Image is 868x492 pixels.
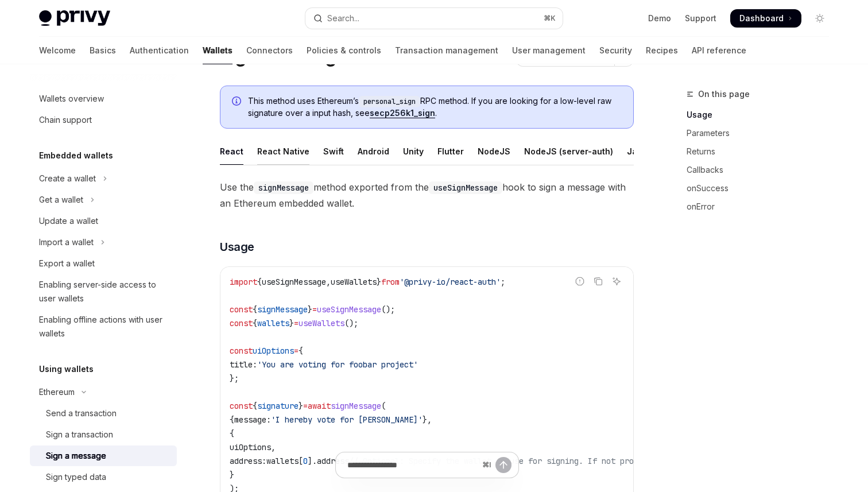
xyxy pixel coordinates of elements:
[687,197,838,216] a: onError
[30,467,177,487] a: Sign typed data
[39,149,113,162] h5: Embedded wallets
[30,110,177,130] a: Chain support
[609,274,624,289] button: Ask AI
[39,278,170,305] div: Enabling server-side access to user wallets
[512,37,586,64] a: User management
[308,304,312,315] span: }
[230,373,239,383] span: };
[30,88,177,109] a: Wallets overview
[429,181,502,194] code: useSignMessage
[39,362,94,376] h5: Using wallets
[501,277,505,287] span: ;
[230,318,253,328] span: const
[253,318,257,328] span: {
[234,414,271,425] span: message:
[591,274,606,289] button: Copy the contents from the code block
[39,235,94,249] div: Import a wallet
[478,138,510,165] div: NodeJS
[220,138,243,165] div: React
[30,309,177,344] a: Enabling offline actions with user wallets
[423,414,432,425] span: },
[30,189,177,210] button: Toggle Get a wallet section
[30,274,177,309] a: Enabling server-side access to user wallets
[220,239,254,255] span: Usage
[692,37,746,64] a: API reference
[381,304,395,315] span: ();
[698,87,750,101] span: On this page
[271,414,423,425] span: 'I hereby vote for [PERSON_NAME]'
[257,138,309,165] div: React Native
[294,318,299,328] span: =
[46,470,106,484] div: Sign typed data
[230,414,234,425] span: {
[524,138,613,165] div: NodeJS (server-auth)
[39,37,76,64] a: Welcome
[544,14,556,23] span: ⌘ K
[730,9,801,28] a: Dashboard
[495,457,511,473] button: Send message
[39,10,110,26] img: light logo
[39,257,95,270] div: Export a wallet
[39,172,96,185] div: Create a wallet
[39,193,83,207] div: Get a wallet
[289,318,294,328] span: }
[39,113,92,127] div: Chain support
[344,318,358,328] span: ();
[230,401,253,411] span: const
[294,346,299,356] span: =
[381,277,400,287] span: from
[203,37,232,64] a: Wallets
[246,37,293,64] a: Connectors
[359,96,420,107] code: personal_sign
[685,13,716,24] a: Support
[323,138,344,165] div: Swift
[646,37,678,64] a: Recipes
[257,318,289,328] span: wallets
[403,138,424,165] div: Unity
[627,138,647,165] div: Java
[230,346,253,356] span: const
[253,401,257,411] span: {
[30,168,177,189] button: Toggle Create a wallet section
[262,277,326,287] span: useSignMessage
[230,428,234,439] span: {
[305,8,563,29] button: Open search
[30,382,177,402] button: Toggle Ethereum section
[257,359,418,370] span: 'You are voting for foobar project'
[230,277,257,287] span: import
[648,13,671,24] a: Demo
[347,452,478,478] input: Ask a question...
[687,106,838,124] a: Usage
[232,96,243,108] svg: Info
[687,161,838,179] a: Callbacks
[30,253,177,274] a: Export a wallet
[46,406,117,420] div: Send a transaction
[599,37,632,64] a: Security
[326,277,331,287] span: ,
[90,37,116,64] a: Basics
[30,445,177,466] a: Sign a message
[437,138,464,165] div: Flutter
[308,401,331,411] span: await
[687,124,838,142] a: Parameters
[130,37,189,64] a: Authentication
[230,304,253,315] span: const
[572,274,587,289] button: Report incorrect code
[253,346,294,356] span: uiOptions
[370,108,435,118] a: secp256k1_sign
[30,211,177,231] a: Update a wallet
[299,401,303,411] span: }
[30,424,177,445] a: Sign a transaction
[739,13,784,24] span: Dashboard
[271,442,276,452] span: ,
[400,277,501,287] span: '@privy-io/react-auth'
[230,442,271,452] span: uiOptions
[327,11,359,25] div: Search...
[687,179,838,197] a: onSuccess
[30,232,177,253] button: Toggle Import a wallet section
[248,95,622,119] span: This method uses Ethereum’s RPC method. If you are looking for a low-level raw signature over a i...
[46,449,106,463] div: Sign a message
[312,304,317,315] span: =
[358,138,389,165] div: Android
[257,304,308,315] span: signMessage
